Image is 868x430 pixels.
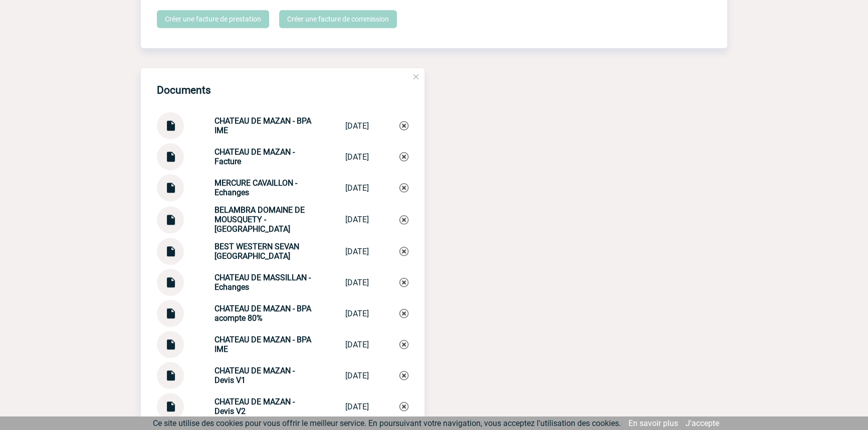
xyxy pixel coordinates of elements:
[345,402,369,411] div: [DATE]
[345,247,369,256] div: [DATE]
[399,247,408,256] img: Supprimer
[345,371,369,380] div: [DATE]
[686,418,719,428] a: J'accepte
[157,10,269,28] a: Créer une facture de prestation
[153,418,621,428] span: Ce site utilise des cookies pour vous offrir le meilleur service. En poursuivant votre navigation...
[628,418,678,428] a: En savoir plus
[214,242,299,261] strong: BEST WESTERN SEVAN [GEOGRAPHIC_DATA]
[214,116,311,135] strong: CHATEAU DE MAZAN - BPA IME
[399,371,408,380] img: Supprimer
[345,121,369,131] div: [DATE]
[399,309,408,318] img: Supprimer
[399,183,408,192] img: Supprimer
[345,183,369,193] div: [DATE]
[345,340,369,349] div: [DATE]
[399,278,408,287] img: Supprimer
[214,335,311,354] strong: CHATEAU DE MAZAN - BPA IME
[214,366,295,385] strong: CHATEAU DE MAZAN - Devis V1
[157,84,211,96] h4: Documents
[214,178,297,197] strong: MERCURE CAVAILLON - Echanges
[399,215,408,224] img: Supprimer
[411,72,420,81] img: close.png
[345,215,369,224] div: [DATE]
[345,152,369,162] div: [DATE]
[345,278,369,287] div: [DATE]
[399,340,408,349] img: Supprimer
[214,397,295,416] strong: CHATEAU DE MAZAN - Devis V2
[279,10,397,28] a: Créer une facture de commission
[214,304,311,323] strong: CHATEAU DE MAZAN - BPA acompte 80%
[214,273,311,292] strong: CHATEAU DE MASSILLAN - Echanges
[399,402,408,411] img: Supprimer
[214,205,305,234] strong: BELAMBRA DOMAINE DE MOUSQUETY - [GEOGRAPHIC_DATA]
[345,309,369,318] div: [DATE]
[214,147,295,166] strong: CHATEAU DE MAZAN - Facture
[399,121,408,130] img: Supprimer
[399,152,408,161] img: Supprimer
